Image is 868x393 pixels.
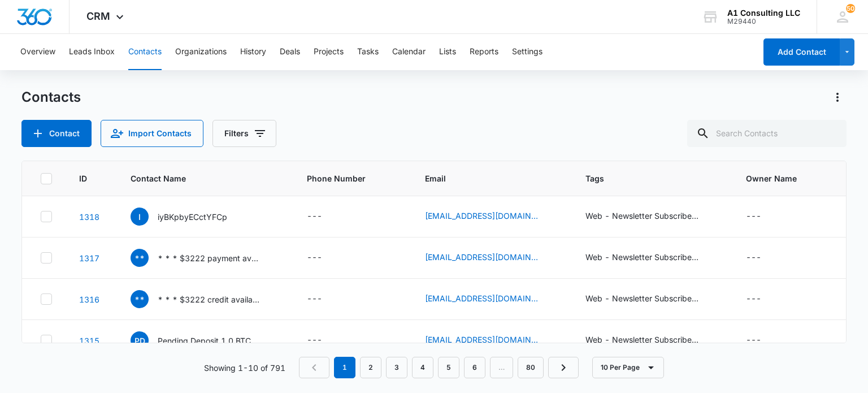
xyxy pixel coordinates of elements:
button: Reports [470,34,498,70]
p: iyBKpbyECctYFCp [158,211,227,223]
div: Contact Name - * * * $3222 credit available * * * hs=bdd0dcb81f4d60cdc30ab1eff53568bf* * - Select... [131,290,280,308]
div: Phone Number - - Select to Edit Field [307,251,342,265]
div: account name [727,8,800,18]
a: Page 5 [438,357,459,378]
a: Page 2 [360,357,381,378]
a: Page 80 [518,357,544,378]
div: Tags - Web - Newsletter Subscribe Form - Select to Edit Field [585,292,719,306]
button: Leads Inbox [69,34,115,70]
input: Search Contacts [687,120,847,147]
a: Navigate to contact details page for Pending Deposit 1.0 BTC from unknown sender. Review >> https... [79,336,99,346]
button: Tasks [357,34,379,70]
div: Web - Newsletter Subscribe Form [585,292,698,304]
a: Next Page [548,357,579,378]
nav: Pagination [299,357,579,378]
p: Pending Deposit 1.0 BTC from unknown sender. Review >> https//[DOMAIN_NAME][URL] [158,335,259,347]
button: Calendar [392,34,426,70]
button: Organizations [175,34,227,70]
button: Projects [314,34,344,70]
button: Lists [439,34,456,70]
p: * * * $3222 credit available * * * hs=bdd0dcb81f4d60cdc30ab1eff53568bf* * [158,293,259,305]
div: Phone Number - - Select to Edit Field [307,334,342,347]
div: --- [746,334,761,347]
div: --- [307,210,322,223]
a: Page 3 [386,357,407,378]
a: [EMAIL_ADDRESS][DOMAIN_NAME] [425,251,538,263]
div: Phone Number - - Select to Edit Field [307,292,342,306]
h1: Contacts [21,89,81,106]
div: --- [307,292,322,306]
span: Phone Number [307,172,398,184]
div: Contact Name - * * * $3222 payment available * * * hs=060045d02cb8df9ddccb8e93d206e9c5* * - Selec... [131,249,280,267]
div: Email - paouqua@mailbox.in.ua - Select to Edit Field [425,251,558,265]
div: --- [746,251,761,265]
span: CRM [86,10,110,22]
span: Contact Name [131,172,263,184]
div: Email - friedenspfeifen@omggreatfoods.com - Select to Edit Field [425,334,558,347]
a: Navigate to contact details page for iyBKpbyECctYFCp [79,212,99,222]
div: Owner Name - - Select to Edit Field [746,292,782,306]
a: Navigate to contact details page for * * * $3222 credit available * * * hs=bdd0dcb81f4d60cdc30ab1... [79,295,99,304]
button: History [240,34,266,70]
div: --- [746,210,761,223]
button: 10 Per Page [592,357,664,378]
span: PD [131,331,149,349]
button: Settings [512,34,542,70]
a: Page 4 [412,357,433,378]
div: notifications count [846,4,855,13]
div: Contact Name - iyBKpbyECctYFCp - Select to Edit Field [131,208,248,226]
div: Tags - Web - Newsletter Subscribe Form - Select to Edit Field [585,334,719,347]
a: Navigate to contact details page for * * * $3222 payment available * * * hs=060045d02cb8df9ddccb8... [79,253,99,263]
div: Owner Name - - Select to Edit Field [746,334,782,347]
div: Web - Newsletter Subscribe Form [585,334,698,346]
a: [EMAIL_ADDRESS][DOMAIN_NAME] [425,292,538,304]
div: Email - uqemopesa364@gmail.com - Select to Edit Field [425,210,558,223]
button: Actions [828,88,847,106]
div: --- [746,292,761,306]
a: Page 6 [464,357,485,378]
a: [EMAIL_ADDRESS][DOMAIN_NAME] [425,334,538,346]
a: [EMAIL_ADDRESS][DOMAIN_NAME] [425,210,538,222]
div: Email - paouqua@mailbox.in.ua - Select to Edit Field [425,292,558,306]
span: 50 [846,4,855,13]
span: Tags [585,172,702,184]
button: Add Contact [763,38,840,66]
div: Tags - Web - Newsletter Subscribe Form - Select to Edit Field [585,251,719,265]
button: Deals [280,34,300,70]
div: --- [307,334,322,347]
p: Showing 1-10 of 791 [204,362,285,374]
span: ID [79,172,87,184]
button: Import Contacts [101,120,203,147]
div: --- [307,251,322,265]
div: Web - Newsletter Subscribe Form [585,251,698,263]
div: Phone Number - - Select to Edit Field [307,210,342,223]
span: Email [425,172,542,184]
button: Add Contact [21,120,92,147]
div: Tags - Web - Newsletter Subscribe Form - Select to Edit Field [585,210,719,223]
em: 1 [334,357,355,378]
div: Web - Newsletter Subscribe Form [585,210,698,222]
div: Owner Name - - Select to Edit Field [746,210,782,223]
div: Owner Name - - Select to Edit Field [746,251,782,265]
span: i [131,208,149,226]
button: Overview [20,34,55,70]
p: * * * $3222 payment available * * * hs=060045d02cb8df9ddccb8e93d206e9c5* * [158,252,259,264]
div: account id [727,18,800,25]
button: Contacts [128,34,162,70]
button: Filters [212,120,276,147]
div: Contact Name - Pending Deposit 1.0 BTC from unknown sender. Review >> https//graph.org/Get-your-B... [131,331,280,349]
